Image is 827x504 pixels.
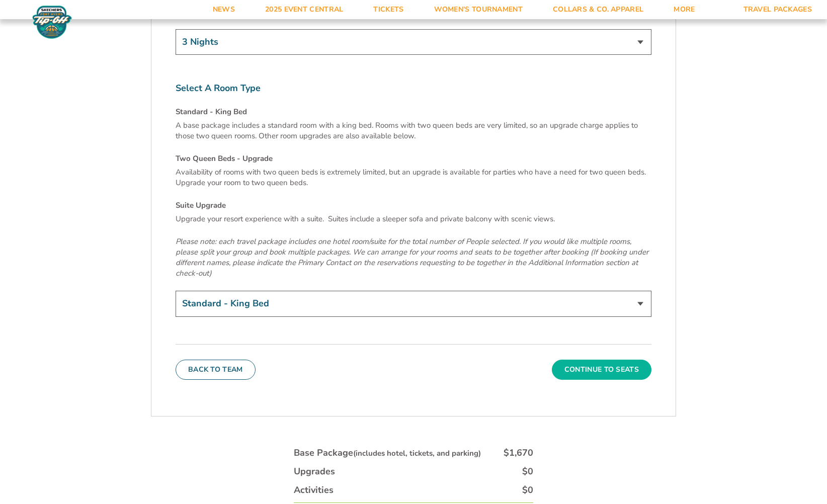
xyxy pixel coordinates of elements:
[552,360,651,380] button: Continue To Seats
[176,167,651,188] p: Availability of rooms with two queen beds is extremely limited, but an upgrade is available for p...
[176,214,651,224] p: Upgrade your resort experience with a suite. Suites include a sleeper sofa and private balcony wi...
[522,465,533,478] div: $0
[176,153,651,164] h4: Two Queen Beds - Upgrade
[522,484,533,496] div: $0
[176,120,651,141] p: A base package includes a standard room with a king bed. Rooms with two queen beds are very limit...
[176,200,651,211] h4: Suite Upgrade
[30,5,74,39] img: Fort Myers Tip-Off
[176,82,651,95] label: Select A Room Type
[176,236,648,278] em: Please note: each travel package includes one hotel room/suite for the total number of People sel...
[294,484,334,496] div: Activities
[176,360,256,380] button: Back To Team
[294,447,481,459] div: Base Package
[504,447,533,459] div: $1,670
[294,465,335,478] div: Upgrades
[176,107,651,117] h4: Standard - King Bed
[353,448,481,458] small: (includes hotel, tickets, and parking)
